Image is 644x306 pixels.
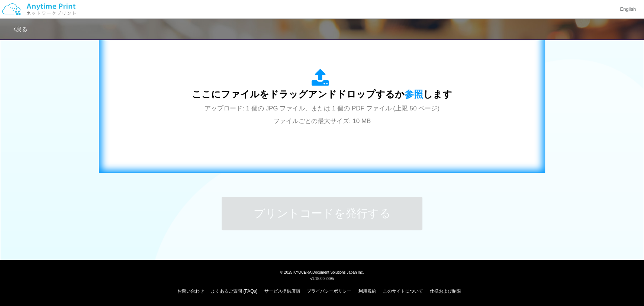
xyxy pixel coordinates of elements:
a: このサイトについて [383,289,423,294]
a: お問い合わせ [177,289,204,294]
a: 利用規約 [358,289,376,294]
a: プライバシーポリシー [307,289,351,294]
span: © 2025 KYOCERA Document Solutions Japan Inc. [280,270,364,274]
a: 戻る [13,26,28,32]
button: プリントコードを発行する [222,197,422,230]
a: サービス提供店舗 [264,289,300,294]
span: アップロード: 1 個の JPG ファイル、または 1 個の PDF ファイル (上限 50 ページ) ファイルごとの最大サイズ: 10 MB [205,105,439,125]
a: よくあるご質問 (FAQs) [211,289,257,294]
span: 参照 [405,89,423,99]
span: v1.18.0.32895 [310,276,334,281]
a: 仕様および制限 [430,289,461,294]
span: ここにファイルをドラッグアンドドロップするか します [192,89,452,99]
